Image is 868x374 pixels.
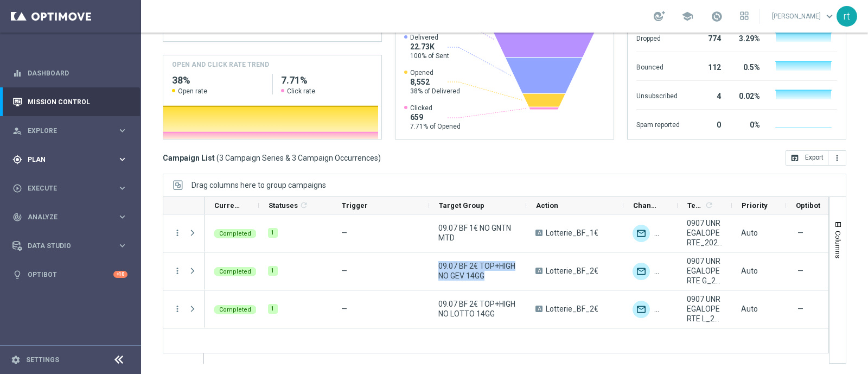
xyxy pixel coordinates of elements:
i: keyboard_arrow_right [117,183,127,193]
button: open_in_browser Export [786,150,828,166]
span: Priority [742,201,768,210]
span: Execute [28,185,117,192]
span: Completed [219,268,251,275]
span: Trigger [342,201,368,210]
a: Mission Control [28,87,127,116]
span: 3 Campaign Series & 3 Campaign Occurrences [219,153,378,163]
div: Dropped [636,29,680,46]
img: Optimail [633,301,650,318]
span: Completed [219,230,251,237]
a: Dashboard [28,59,127,87]
span: 0907 UNREGALOPERTE_2025_07_09 [687,218,723,248]
div: 774 [693,29,721,46]
i: keyboard_arrow_right [117,240,127,251]
span: — [797,304,803,314]
span: 0907 UNREGALOPERTE G_2025_07_09 [687,256,723,286]
div: 1 [268,228,278,238]
button: person_search Explore keyboard_arrow_right [12,126,128,135]
i: equalizer [12,68,22,78]
div: 3.29% [734,29,760,46]
i: keyboard_arrow_right [117,154,127,164]
i: play_circle_outline [12,183,22,193]
div: rt [837,6,857,27]
div: Dashboard [12,59,127,87]
span: Data Studio [28,243,117,249]
i: more_vert [833,154,841,162]
img: Other [654,301,672,318]
div: 0.02% [734,86,760,104]
span: Action [536,201,558,210]
div: Optibot [12,260,127,289]
h4: OPEN AND CLICK RATE TREND [172,60,269,69]
span: Completed [219,306,251,313]
span: — [797,228,803,238]
i: keyboard_arrow_right [117,212,127,222]
div: 0% [734,115,760,132]
span: Columns [834,231,843,258]
span: Optibot [796,201,820,210]
span: A [535,268,542,274]
button: gps_fixed Plan keyboard_arrow_right [12,155,128,164]
i: refresh [299,201,308,210]
span: Lotterie_BF_2€ [546,304,598,314]
span: — [797,266,803,276]
div: equalizer Dashboard [12,69,128,78]
div: track_changes Analyze keyboard_arrow_right [12,213,128,221]
h3: Campaign List [163,153,381,163]
span: A [535,306,542,312]
div: Explore [12,126,117,136]
div: Data Studio [12,241,117,251]
span: Calculate column [703,199,713,211]
a: Optibot [28,260,113,289]
i: keyboard_arrow_right [117,125,127,136]
span: 09.07 BF 2€ TOP+HIGH NO GEV 14GG [438,261,517,281]
i: more_vert [173,228,182,238]
button: Data Studio keyboard_arrow_right [12,242,128,250]
div: 0.5% [734,58,760,75]
button: more_vert [173,304,182,314]
a: Settings [26,357,59,363]
span: 22.73K [410,42,449,52]
img: Optimail [633,263,650,280]
span: 659 [410,112,461,122]
span: A [535,230,542,236]
div: Press SPACE to select this row. [163,252,205,290]
div: 112 [693,58,721,75]
span: Clicked [410,104,461,112]
span: Auto [741,305,758,313]
span: 100% of Sent [410,52,449,60]
button: play_circle_outline Execute keyboard_arrow_right [12,184,128,193]
i: person_search [12,126,22,136]
button: Mission Control [12,98,128,106]
span: ( [216,153,219,163]
span: ) [378,153,381,163]
img: Other [654,263,672,280]
colored-tag: Completed [214,266,257,276]
i: refresh [705,201,713,210]
span: Opened [410,68,460,77]
colored-tag: Completed [214,304,257,314]
span: Templates [687,201,703,210]
img: Other [654,225,672,242]
div: Row Groups [192,181,326,189]
span: Channel [633,201,659,210]
i: open_in_browser [790,154,799,162]
span: Calculate column [298,199,308,211]
span: Plan [28,156,117,163]
span: Delivered [410,33,449,42]
div: Plan [12,155,117,164]
span: Open rate [178,87,207,96]
div: 0 [693,115,721,132]
img: Optimail [633,225,650,242]
multiple-options-button: Export to CSV [786,153,846,162]
div: Press SPACE to select this row. [163,290,205,328]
